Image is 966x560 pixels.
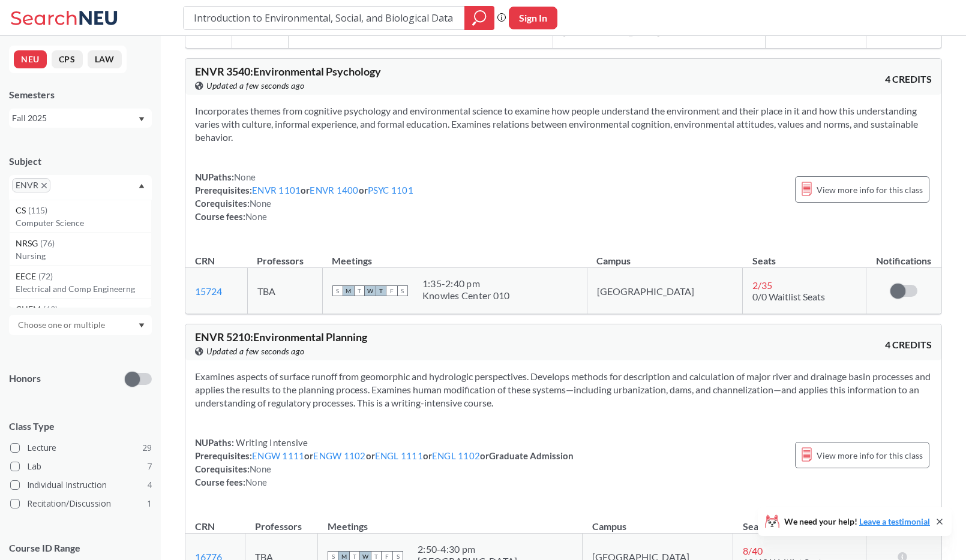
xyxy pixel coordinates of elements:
[147,460,152,473] span: 7
[587,268,743,314] td: [GEOGRAPHIC_DATA]
[885,73,932,86] span: 4 CREDITS
[9,109,152,128] div: Fall 2025Dropdown arrow
[313,450,365,461] a: ENGW 1102
[9,315,152,335] div: Dropdown arrow
[12,318,113,332] input: Choose one or multiple
[743,545,763,556] span: 8 / 40
[10,459,152,474] label: Lab
[195,370,932,410] section: Examines aspects of surface runoff from geomorphic and hydrologic perspectives. Develops methods ...
[784,517,930,526] span: We need your help!
[752,291,825,302] span: 0/0 Waitlist Seats
[743,242,866,268] th: Seats
[418,543,517,555] div: 2:50 - 4:30 pm
[752,279,772,291] span: 2 / 35
[310,185,358,195] a: ENVR 1400
[318,508,583,534] th: Meetings
[250,463,271,474] span: None
[376,285,386,296] span: T
[38,271,53,281] span: ( 72 )
[16,217,151,229] p: Computer Science
[206,79,305,92] span: Updated a few seconds ago
[509,7,557,29] button: Sign In
[147,497,152,510] span: 1
[52,50,83,68] button: CPS
[10,496,152,511] label: Recitation/Discussion
[12,112,137,125] div: Fall 2025
[332,285,343,296] span: S
[195,104,932,144] section: Incorporates themes from cognitive psychology and environmental science to examine how people und...
[885,338,932,351] span: 4 CREDITS
[583,508,733,534] th: Campus
[195,254,215,267] div: CRN
[9,155,152,168] div: Subject
[397,285,408,296] span: S
[147,478,152,492] span: 4
[40,238,55,248] span: ( 76 )
[733,508,866,534] th: Seats
[234,437,308,448] span: Writing Intensive
[9,372,41,386] p: Honors
[245,508,318,534] th: Professors
[195,436,574,489] div: NUPaths: Prerequisites: or or or or Graduate Admission Corequisites: Course fees:
[375,450,423,461] a: ENGL 1111
[247,268,322,314] td: TBA
[817,182,923,197] span: View more info for this class
[28,205,47,215] span: ( 115 )
[10,440,152,456] label: Lecture
[41,183,47,188] svg: X to remove pill
[464,6,494,30] div: magnifying glass
[12,178,50,192] span: ENVRX to remove pill
[368,185,413,195] a: PSYC 1101
[587,242,743,268] th: Campus
[432,450,480,461] a: ENGL 1102
[9,175,152,200] div: ENVRX to remove pillDropdown arrowCS(115)Computer ScienceNRSG(76)NursingEECE(72)Electrical and Co...
[193,8,456,28] input: Class, professor, course number, "phrase"
[195,285,222,297] a: 15724
[43,304,58,314] span: ( 69 )
[139,117,145,122] svg: Dropdown arrow
[859,516,930,526] a: Leave a testimonial
[10,477,152,493] label: Individual Instruction
[422,278,510,290] div: 1:35 - 2:40 pm
[322,242,587,268] th: Meetings
[472,10,487,26] svg: magnifying glass
[245,211,267,222] span: None
[88,50,122,68] button: LAW
[195,330,367,344] span: ENVR 5210 : Environmental Planning
[817,448,923,463] span: View more info for this class
[142,441,152,454] span: 29
[195,520,215,533] div: CRN
[9,88,152,101] div: Semesters
[16,303,43,316] span: CHEM
[16,270,38,283] span: EECE
[386,285,397,296] span: F
[16,237,40,250] span: NRSG
[9,541,152,555] p: Course ID Range
[365,285,376,296] span: W
[252,185,301,195] a: ENVR 1101
[354,285,365,296] span: T
[9,420,152,433] span: Class Type
[245,477,267,487] span: None
[16,204,28,217] span: CS
[252,450,304,461] a: ENGW 1111
[234,171,256,182] span: None
[139,183,145,188] svg: Dropdown arrow
[16,283,151,295] p: Electrical and Comp Engineerng
[16,250,151,262] p: Nursing
[247,242,322,268] th: Professors
[195,65,381,78] span: ENVR 3540 : Environmental Psychology
[422,290,510,302] div: Knowles Center 010
[343,285,354,296] span: M
[250,198,271,209] span: None
[866,242,941,268] th: Notifications
[195,170,413,223] div: NUPaths: Prerequisites: or or Corequisites: Course fees:
[206,345,305,358] span: Updated a few seconds ago
[139,323,145,328] svg: Dropdown arrow
[14,50,47,68] button: NEU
